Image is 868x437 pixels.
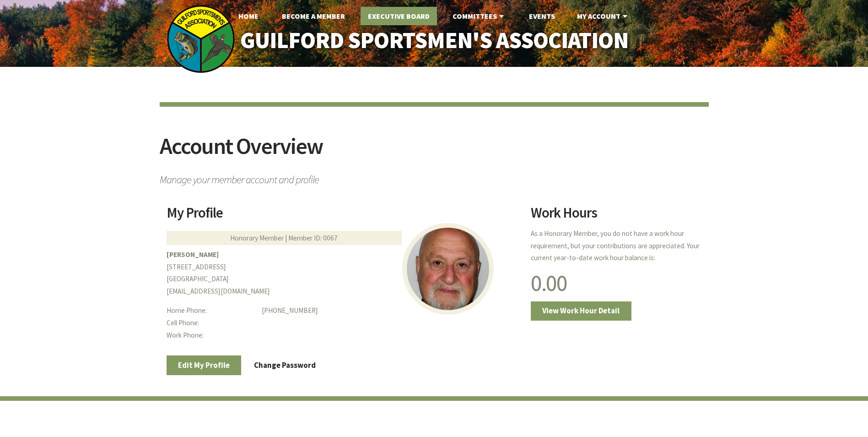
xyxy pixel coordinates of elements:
[167,355,242,375] a: Edit My Profile
[160,135,709,169] h2: Account Overview
[531,228,701,264] p: As a Honorary Member, you do not have a work hour requirement, but your contributions are appreci...
[570,7,637,25] a: My Account
[361,7,437,25] a: Executive Board
[531,206,701,227] h2: Work Hours
[167,329,255,342] dt: Work Phone
[531,301,631,321] a: View Work Hour Detail
[522,7,562,25] a: Events
[167,5,235,73] img: logo_sm.png
[275,7,352,25] a: Become A Member
[167,250,219,259] b: [PERSON_NAME]
[231,7,266,25] a: Home
[167,317,255,329] dt: Cell Phone
[167,206,520,227] h2: My Profile
[531,272,701,295] h1: 0.00
[221,21,647,60] a: Guilford Sportsmen's Association
[167,305,255,317] dt: Home Phone
[243,355,328,375] a: Change Password
[167,249,520,298] p: [STREET_ADDRESS] [GEOGRAPHIC_DATA] [EMAIL_ADDRESS][DOMAIN_NAME]
[262,305,519,317] dd: [PHONE_NUMBER]
[160,169,709,185] span: Manage your member account and profile
[445,7,513,25] a: Committees
[167,231,402,245] div: Honorary Member | Member ID: 0067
